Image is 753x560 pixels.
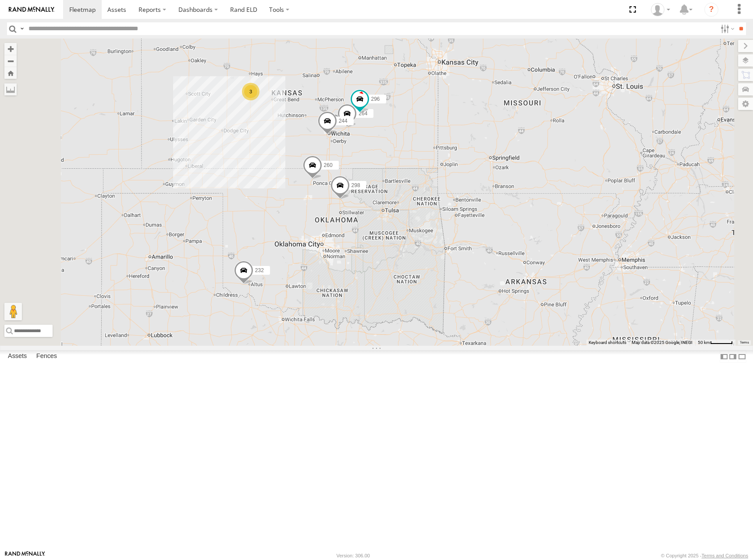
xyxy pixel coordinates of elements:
[648,3,673,16] div: Shane Miller
[4,83,17,96] label: Measure
[4,43,17,55] button: Zoom in
[4,351,31,363] label: Assets
[4,303,22,320] button: Drag Pegman onto the map to open Street View
[18,22,25,35] label: Search Query
[717,22,736,35] label: Search Filter Options
[702,553,748,558] a: Terms and Conditions
[632,340,693,345] span: Map data ©2025 Google, INEGI
[359,110,367,116] span: 264
[661,553,748,558] div: © Copyright 2025 -
[738,98,753,110] label: Map Settings
[352,182,360,188] span: 298
[738,350,746,363] label: Hide Summary Table
[32,351,61,363] label: Fences
[5,551,45,560] a: Visit our Website
[9,7,54,13] img: rand-logo.svg
[4,55,17,67] button: Zoom out
[371,96,380,102] span: 296
[339,118,348,124] span: 244
[698,340,710,345] span: 50 km
[740,340,749,344] a: Terms
[720,350,728,363] label: Dock Summary Table to the Left
[704,3,718,17] i: ?
[695,340,735,346] button: Map Scale: 50 km per 48 pixels
[255,267,264,273] span: 232
[337,553,370,558] div: Version: 306.00
[324,162,333,168] span: 260
[589,340,626,346] button: Keyboard shortcuts
[728,350,737,363] label: Dock Summary Table to the Right
[242,83,259,100] div: 3
[4,67,17,79] button: Zoom Home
